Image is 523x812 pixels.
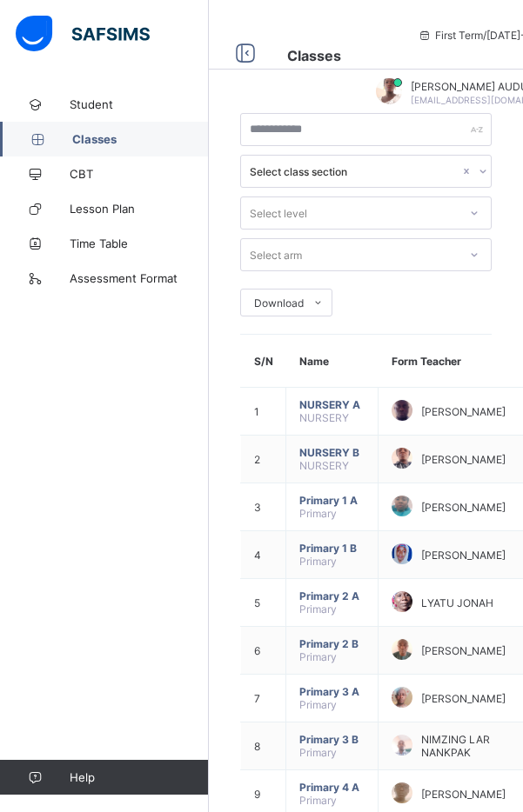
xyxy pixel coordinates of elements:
[72,132,209,146] span: Classes
[70,97,209,111] span: Student
[286,335,379,388] th: Name
[250,196,307,230] div: Select level
[70,236,209,250] span: Time Table
[299,542,365,555] span: Primary 1 B
[421,501,506,514] span: [PERSON_NAME]
[241,675,286,722] td: 7
[421,405,506,418] span: [PERSON_NAME]
[287,47,341,64] span: Classes
[70,202,209,216] span: Lesson Plan
[421,644,506,657] span: [PERSON_NAME]
[241,722,286,770] td: 8
[421,788,506,801] span: [PERSON_NAME]
[70,167,209,181] span: CBT
[299,507,337,520] span: Primary
[254,296,304,309] span: Download
[299,794,337,807] span: Primary
[241,579,286,627] td: 5
[241,335,286,388] th: S/N
[241,483,286,531] td: 3
[299,733,365,746] span: Primary 3 B
[299,411,349,424] span: NURSERY
[241,436,286,483] td: 2
[299,650,337,663] span: Primary
[299,746,337,759] span: Primary
[70,271,209,285] span: Assessment Format
[299,698,337,711] span: Primary
[421,549,506,562] span: [PERSON_NAME]
[299,494,365,507] span: Primary 1 A
[250,165,459,178] div: Select class section
[241,531,286,579] td: 4
[299,589,365,602] span: Primary 2 A
[299,555,337,568] span: Primary
[421,453,506,466] span: [PERSON_NAME]
[70,770,208,784] span: Help
[16,16,150,52] img: safsims
[299,685,365,698] span: Primary 3 A
[421,596,493,609] span: LYATU JONAH
[299,781,365,794] span: Primary 4 A
[241,627,286,675] td: 6
[299,637,365,650] span: Primary 2 B
[299,446,365,459] span: NURSERY B
[299,602,337,616] span: Primary
[299,459,349,472] span: NURSERY
[250,238,302,271] div: Select arm
[299,398,365,411] span: NURSERY A
[421,692,506,705] span: [PERSON_NAME]
[241,388,286,436] td: 1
